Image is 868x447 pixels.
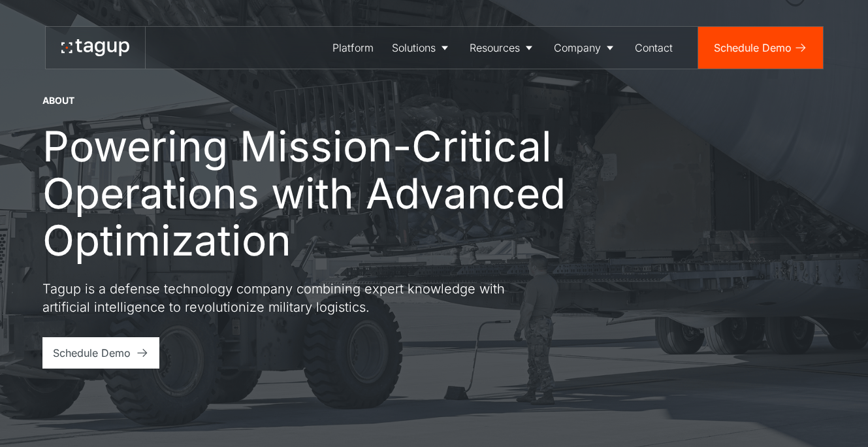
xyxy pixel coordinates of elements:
p: Tagup is a defense technology company combining expert knowledge with artificial intelligence to ... [42,280,513,316]
h1: Powering Mission-Critical Operations with Advanced Optimization [42,123,591,264]
div: Platform [332,40,374,56]
a: Schedule Demo [42,337,159,369]
div: About [42,94,74,107]
a: Solutions [383,27,460,69]
a: Schedule Demo [698,27,823,69]
div: Resources [470,40,520,56]
a: Company [545,27,626,69]
div: Schedule Demo [53,345,131,361]
div: Solutions [392,40,436,56]
div: Contact [635,40,673,56]
a: Contact [626,27,682,69]
div: Schedule Demo [714,40,792,56]
div: Company [554,40,601,56]
a: Resources [460,27,545,69]
a: Platform [323,27,383,69]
